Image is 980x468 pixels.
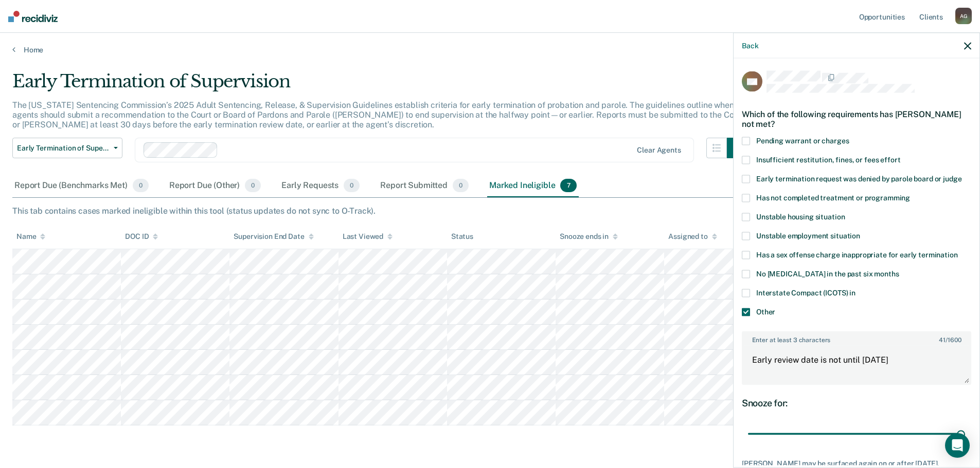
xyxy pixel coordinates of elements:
[378,175,471,197] div: Report Submitted
[453,179,469,192] span: 0
[133,179,149,192] span: 0
[451,232,473,241] div: Status
[742,459,971,468] div: [PERSON_NAME] may be surfaced again on or after [DATE].
[167,175,263,197] div: Report Due (Other)
[16,232,45,241] div: Name
[742,397,971,408] div: Snooze for:
[756,270,899,278] span: No [MEDICAL_DATA] in the past six months
[668,232,717,241] div: Assigned to
[637,146,681,155] div: Clear agents
[12,206,968,216] div: This tab contains cases marked ineligible within this tool (status updates do not sync to O-Track).
[12,175,151,197] div: Report Due (Benchmarks Met)
[742,41,758,50] button: Back
[8,11,58,22] img: Recidiviz
[245,179,261,192] span: 0
[279,175,362,197] div: Early Requests
[939,336,961,344] span: / 1600
[343,232,393,241] div: Last Viewed
[756,175,961,183] span: Early termination request was denied by parole board or judge
[756,213,845,221] span: Unstable housing situation
[939,336,946,344] span: 41
[743,332,970,344] label: Enter at least 3 characters
[487,175,579,197] div: Marked Ineligible
[743,346,970,384] textarea: Early review date is not until [DATE]
[560,179,576,192] span: 7
[756,156,900,164] span: Insufficient restitution, fines, or fees effort
[125,232,158,241] div: DOC ID
[756,251,958,259] span: Has a sex offense charge inappropriate for early termination
[955,8,972,24] div: A G
[756,137,849,145] span: Pending warrant or charges
[756,289,856,297] span: Interstate Compact (ICOTS) in
[756,194,910,202] span: Has not completed treatment or programming
[560,232,618,241] div: Snooze ends in
[234,232,313,241] div: Supervision End Date
[12,45,968,54] a: Home
[756,232,860,240] span: Unstable employment situation
[742,101,971,137] div: Which of the following requirements has [PERSON_NAME] not met?
[756,308,775,316] span: Other
[17,144,110,153] span: Early Termination of Supervision
[945,433,970,458] div: Open Intercom Messenger
[12,100,744,129] p: The [US_STATE] Sentencing Commission’s 2025 Adult Sentencing, Release, & Supervision Guidelines e...
[12,71,747,100] div: Early Termination of Supervision
[344,179,360,192] span: 0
